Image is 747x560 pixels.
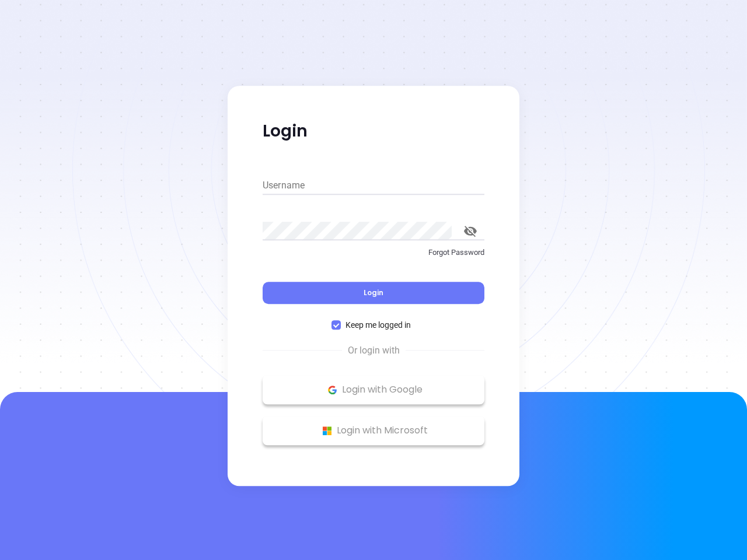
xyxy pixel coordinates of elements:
p: Login with Google [268,381,479,398]
button: Login [263,282,484,304]
button: toggle password visibility [456,217,484,245]
img: Google Logo [325,383,340,397]
button: Google Logo Login with Google [263,375,484,404]
a: Forgot Password [263,247,484,268]
span: Login [364,288,383,297]
span: Or login with [342,344,406,358]
button: Microsoft Logo Login with Microsoft [263,416,484,445]
span: Keep me logged in [341,318,416,331]
p: Login [263,121,484,142]
p: Forgot Password [263,247,484,258]
img: Microsoft Logo [320,423,334,438]
p: Login with Microsoft [268,422,479,439]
